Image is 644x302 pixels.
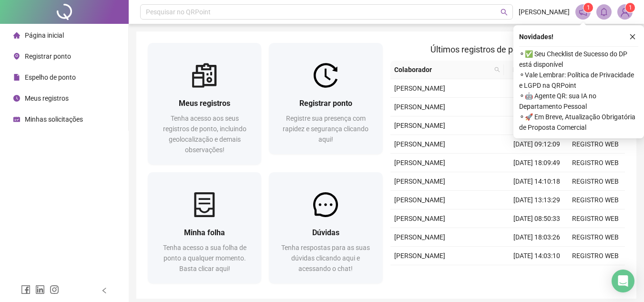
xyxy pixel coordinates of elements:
[13,116,20,123] span: schedule
[25,73,76,81] span: Espelho de ponto
[25,52,71,60] span: Registrar ponto
[25,115,83,123] span: Minhas solicitações
[13,32,20,39] span: home
[148,43,261,165] a: Meus registrosTenha acesso aos seus registros de ponto, incluindo geolocalização e demais observa...
[519,7,570,17] span: [PERSON_NAME]
[394,215,445,222] span: [PERSON_NAME]
[566,209,625,228] td: REGISTRO WEB
[566,191,625,209] td: REGISTRO WEB
[508,116,566,135] td: [DATE] 13:08:35
[508,228,566,247] td: [DATE] 18:03:26
[13,53,20,60] span: environment
[394,196,445,204] span: [PERSON_NAME]
[13,74,20,81] span: file
[163,244,246,272] span: Tenha acesso a sua folha de ponto a qualquer momento. Basta clicar aqui!
[163,115,246,154] span: Tenha acesso aos seus registros de ponto, incluindo geolocalização e demais observações!
[508,98,566,116] td: [DATE] 14:04:32
[629,33,636,40] span: close
[508,247,566,265] td: [DATE] 14:03:10
[566,265,625,284] td: REGISTRO WEB
[184,228,225,237] span: Minha folha
[519,31,553,42] span: Novidades !
[508,64,549,75] span: Data/Hora
[600,8,608,16] span: bell
[430,44,584,54] span: Últimos registros de ponto sincronizados
[25,94,69,102] span: Meus registros
[587,4,590,11] span: 1
[101,287,108,294] span: left
[50,285,59,294] span: instagram
[519,112,638,133] span: ⚬ 🚀 Em Breve, Atualização Obrigatória de Proposta Comercial
[501,9,508,16] span: search
[281,244,370,272] span: Tenha respostas para as suas dúvidas clicando aqui e acessando o chat!
[566,135,625,154] td: REGISTRO WEB
[612,270,634,292] div: Open Intercom Messenger
[394,159,445,167] span: [PERSON_NAME]
[508,265,566,284] td: [DATE] 13:05:46
[508,191,566,209] td: [DATE] 13:13:29
[566,172,625,191] td: REGISTRO WEB
[179,99,230,108] span: Meus registros
[519,70,638,91] span: ⚬ Vale Lembrar: Política de Privacidade e LGPD na QRPoint
[394,122,445,129] span: [PERSON_NAME]
[148,172,261,283] a: Minha folhaTenha acesso a sua folha de ponto a qualquer momento. Basta clicar aqui!
[566,154,625,172] td: REGISTRO WEB
[508,135,566,154] td: [DATE] 09:12:09
[508,209,566,228] td: [DATE] 08:50:33
[394,84,445,92] span: [PERSON_NAME]
[566,247,625,265] td: REGISTRO WEB
[394,140,445,148] span: [PERSON_NAME]
[504,61,561,79] th: Data/Hora
[519,91,638,112] span: ⚬ 🤖 Agente QR: sua IA no Departamento Pessoal
[394,177,445,185] span: [PERSON_NAME]
[299,99,352,108] span: Registrar ponto
[519,49,638,70] span: ⚬ ✅ Seu Checklist de Sucesso do DP está disponível
[283,115,368,143] span: Registre sua presença com rapidez e segurança clicando aqui!
[312,228,339,237] span: Dúvidas
[394,103,445,111] span: [PERSON_NAME]
[579,8,587,16] span: notification
[494,67,500,73] span: search
[618,5,632,19] img: 87892
[629,4,632,11] span: 1
[625,3,635,12] sup: Atualize o seu contato no menu Meus Dados
[13,95,20,102] span: clock-circle
[25,31,64,39] span: Página inicial
[394,64,491,75] span: Colaborador
[508,172,566,191] td: [DATE] 14:10:18
[583,3,593,12] sup: 1
[508,154,566,172] td: [DATE] 18:09:49
[35,285,45,294] span: linkedin
[269,172,382,283] a: DúvidasTenha respostas para as suas dúvidas clicando aqui e acessando o chat!
[269,43,382,154] a: Registrar pontoRegistre sua presença com rapidez e segurança clicando aqui!
[394,252,445,260] span: [PERSON_NAME]
[394,233,445,241] span: [PERSON_NAME]
[566,228,625,247] td: REGISTRO WEB
[21,285,31,294] span: facebook
[492,62,502,77] span: search
[508,79,566,98] td: [DATE] 18:04:41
